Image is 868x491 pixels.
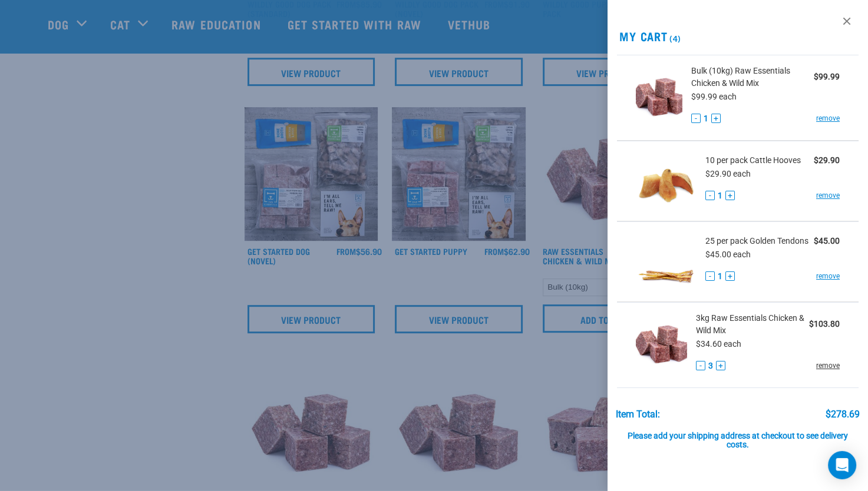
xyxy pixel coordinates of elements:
[816,190,840,201] a: remove
[696,312,809,337] span: 3kg Raw Essentials Chicken & Wild Mix
[636,312,687,373] img: Raw Essentials Chicken & Wild Mix
[636,65,682,125] img: Raw Essentials Chicken & Wild Mix
[696,339,741,349] span: $34.60 each
[826,409,860,420] div: $278.69
[809,319,840,329] strong: $103.80
[636,231,697,292] img: Golden Tendons
[616,409,660,420] div: Item Total:
[814,155,840,165] strong: $29.90
[691,114,701,123] button: -
[816,113,840,124] a: remove
[816,271,840,281] a: remove
[705,271,715,281] button: -
[616,420,860,450] div: Please add your shipping address at checkout to see delivery costs.
[814,72,840,81] strong: $99.99
[708,360,713,372] span: 3
[716,361,725,370] button: +
[705,235,808,247] span: 25 per pack Golden Tendons
[668,36,681,40] span: (4)
[705,154,801,167] span: 10 per pack Cattle Hooves
[828,451,856,479] div: Open Intercom Messenger
[704,112,708,125] span: 1
[718,270,722,283] span: 1
[691,65,814,89] span: Bulk (10kg) Raw Essentials Chicken & Wild Mix
[705,169,751,178] span: $29.90 each
[816,360,840,371] a: remove
[711,114,721,123] button: +
[814,236,840,245] strong: $45.00
[725,271,735,281] button: +
[608,29,868,43] h2: My Cart
[705,250,751,259] span: $45.00 each
[718,190,722,202] span: 1
[636,151,697,211] img: Cattle Hooves
[725,191,735,200] button: +
[705,191,715,200] button: -
[691,92,737,101] span: $99.99 each
[696,361,705,370] button: -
